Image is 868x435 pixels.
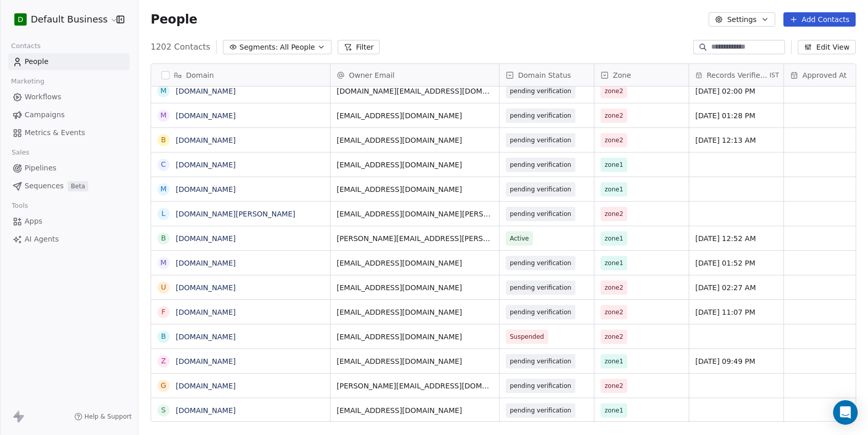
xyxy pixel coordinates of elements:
a: [DOMAIN_NAME] [176,284,236,292]
span: pending verification [510,405,571,416]
div: m [160,257,167,268]
span: pending verification [510,86,571,96]
a: [DOMAIN_NAME][PERSON_NAME] [176,210,295,218]
span: zone2 [605,381,623,391]
span: [EMAIL_ADDRESS][DOMAIN_NAME] [337,184,493,194]
a: AI Agents [8,231,130,248]
button: Edit View [798,40,856,54]
span: pending verification [510,184,571,194]
span: [DATE] 12:52 AM [695,233,777,244]
span: Sales [7,145,34,160]
a: [DOMAIN_NAME] [176,161,236,169]
div: g [161,380,167,391]
button: Add Contacts [783,12,856,27]
span: Tools [7,198,32,213]
div: Zone [594,64,689,86]
a: [DOMAIN_NAME] [176,234,236,243]
span: [DATE] 11:07 PM [695,307,777,317]
span: Campaigns [25,110,65,120]
span: pending verification [510,209,571,219]
div: l [161,208,166,219]
div: u [161,282,166,293]
a: People [8,53,130,70]
div: f [161,307,166,317]
span: zone1 [605,160,623,170]
a: [DOMAIN_NAME] [176,112,236,120]
span: [EMAIL_ADDRESS][DOMAIN_NAME] [337,160,493,170]
span: pending verification [510,381,571,391]
button: Settings [709,12,775,27]
a: Metrics & Events [8,124,130,141]
span: Contacts [7,38,45,54]
a: [DOMAIN_NAME] [176,87,236,95]
span: [DATE] 01:28 PM [695,111,777,121]
div: Domain Status [500,64,594,86]
div: b [161,233,166,244]
span: D [18,14,24,25]
span: Active [510,233,529,244]
span: [EMAIL_ADDRESS][DOMAIN_NAME] [337,332,493,342]
span: Domain [186,70,214,80]
span: Pipelines [25,163,56,173]
span: [EMAIL_ADDRESS][DOMAIN_NAME] [337,405,493,416]
button: Filter [338,40,380,54]
a: Pipelines [8,160,130,177]
div: z [161,356,166,366]
span: Suspended [510,332,544,342]
span: pending verification [510,111,571,121]
span: [DATE] 01:52 PM [695,258,777,268]
span: Apps [25,216,43,227]
span: zone2 [605,86,623,96]
span: [DATE] 12:13 AM [695,135,777,145]
a: [DOMAIN_NAME] [176,406,236,415]
span: pending verification [510,356,571,366]
span: [EMAIL_ADDRESS][DOMAIN_NAME] [337,111,493,121]
span: Beta [68,181,88,191]
span: Help & Support [85,412,132,421]
span: zone1 [605,405,623,416]
span: Sequences [25,181,64,191]
span: [PERSON_NAME][EMAIL_ADDRESS][PERSON_NAME][DOMAIN_NAME] [337,233,493,244]
span: [DATE] 02:00 PM [695,86,777,96]
div: Domain [151,64,330,86]
a: Campaigns [8,106,130,123]
div: m [160,85,167,96]
span: zone2 [605,282,623,293]
span: pending verification [510,135,571,145]
span: All People [280,42,315,53]
span: zone2 [605,307,623,317]
span: AI Agents [25,234,59,245]
a: Help & Support [74,412,132,421]
span: Domain Status [518,70,571,80]
span: Approved At [802,70,846,80]
div: Owner Email [330,64,499,86]
span: zone1 [605,184,623,194]
span: [PERSON_NAME][EMAIL_ADDRESS][DOMAIN_NAME] [337,381,493,391]
div: m [160,184,167,194]
span: Metrics & Events [25,127,85,138]
span: [EMAIL_ADDRESS][DOMAIN_NAME][PERSON_NAME] [337,209,493,219]
span: People [151,12,197,27]
span: Marketing [7,74,49,89]
span: IST [770,71,779,79]
span: pending verification [510,307,571,317]
span: [EMAIL_ADDRESS][DOMAIN_NAME] [337,307,493,317]
a: SequencesBeta [8,178,130,194]
span: Default Business [31,13,108,26]
span: [DATE] 02:27 AM [695,282,777,293]
div: b [161,331,166,342]
span: Zone [613,70,631,80]
button: DDefault Business [12,11,109,28]
span: zone2 [605,209,623,219]
span: [EMAIL_ADDRESS][DOMAIN_NAME] [337,258,493,268]
a: [DOMAIN_NAME] [176,259,236,267]
span: zone1 [605,356,623,366]
div: s [161,405,166,416]
span: zone2 [605,332,623,342]
div: m [160,110,167,121]
span: [EMAIL_ADDRESS][DOMAIN_NAME] [337,356,493,366]
a: Workflows [8,89,130,105]
span: Owner Email [349,70,395,80]
span: 1202 Contacts [151,41,210,53]
a: [DOMAIN_NAME] [176,333,236,341]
